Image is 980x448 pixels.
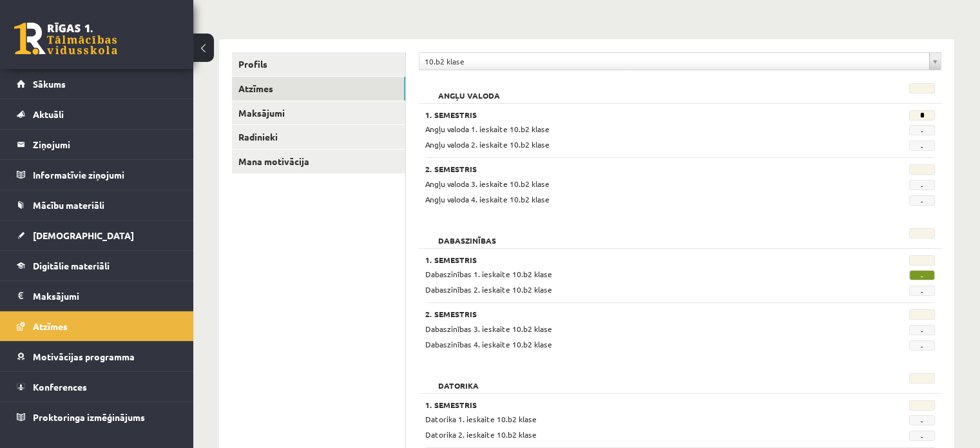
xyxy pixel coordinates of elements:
span: - [909,286,935,296]
legend: Informatīvie ziņojumi [33,160,177,190]
a: Mācību materiāli [17,190,177,220]
h3: 1. Semestris [425,255,847,264]
span: - [909,431,935,441]
h2: Datorika [425,373,492,386]
span: 10.b2 klase [425,53,924,70]
a: Ziņojumi [17,130,177,159]
span: Dabaszinības 2. ieskaite 10.b2 klase [425,284,552,295]
span: Dabaszinības 3. ieskaite 10.b2 klase [425,324,552,334]
span: [DEMOGRAPHIC_DATA] [33,229,134,241]
a: Motivācijas programma [17,342,177,371]
a: Informatīvie ziņojumi [17,160,177,190]
h3: 2. Semestris [425,164,847,173]
span: - [909,325,935,335]
a: Maksājumi [232,101,405,125]
a: Atzīmes [17,311,177,341]
span: Datorika 1. ieskaite 10.b2 klase [425,414,537,424]
a: Proktoringa izmēģinājums [17,402,177,432]
span: Sākums [33,78,66,90]
a: Rīgas 1. Tālmācības vidusskola [14,23,117,55]
span: - [909,141,935,151]
span: Angļu valoda 1. ieskaite 10.b2 klase [425,124,550,134]
span: Atzīmes [33,320,68,332]
a: Radinieki [232,125,405,149]
h3: 1. Semestris [425,400,847,409]
span: Aktuāli [33,108,64,120]
span: Dabaszinības 4. ieskaite 10.b2 klase [425,339,552,349]
span: - [909,415,935,425]
span: Dabaszinības 1. ieskaite 10.b2 klase [425,269,552,279]
a: Sākums [17,69,177,99]
span: Motivācijas programma [33,351,135,362]
a: Digitālie materiāli [17,251,177,280]
span: - [909,180,935,190]
span: Digitālie materiāli [33,260,110,271]
a: Mana motivācija [232,150,405,173]
span: Angļu valoda 3. ieskaite 10.b2 klase [425,179,550,189]
a: Aktuāli [17,99,177,129]
span: - [909,125,935,135]
legend: Ziņojumi [33,130,177,159]
h3: 1. Semestris [425,110,847,119]
span: - [909,270,935,280]
span: Konferences [33,381,87,393]
a: Maksājumi [17,281,177,311]
h2: Angļu valoda [425,83,513,96]
span: Mācību materiāli [33,199,104,211]
span: Angļu valoda 2. ieskaite 10.b2 klase [425,139,550,150]
h2: Dabaszinības [425,228,509,241]
a: Profils [232,52,405,76]
span: Proktoringa izmēģinājums [33,411,145,423]
span: - [909,195,935,206]
legend: Maksājumi [33,281,177,311]
span: Angļu valoda 4. ieskaite 10.b2 klase [425,194,550,204]
a: [DEMOGRAPHIC_DATA] [17,220,177,250]
span: - [909,340,935,351]
h3: 2. Semestris [425,309,847,318]
a: Atzīmes [232,77,405,101]
span: Datorika 2. ieskaite 10.b2 klase [425,429,537,440]
a: Konferences [17,372,177,402]
a: 10.b2 klase [419,53,941,70]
